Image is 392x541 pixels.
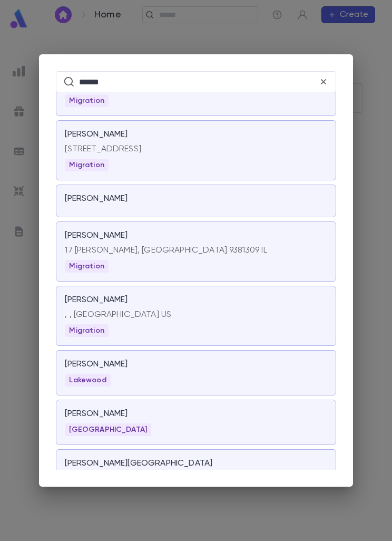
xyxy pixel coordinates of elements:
p: , , [GEOGRAPHIC_DATA] US [65,310,327,320]
span: Lakewood [65,376,110,384]
p: [PERSON_NAME][GEOGRAPHIC_DATA] [65,458,212,469]
p: [PERSON_NAME] [65,129,128,140]
span: [GEOGRAPHIC_DATA] [65,426,151,434]
span: Migration [65,161,108,169]
span: Migration [65,96,108,105]
p: 17 [PERSON_NAME], [GEOGRAPHIC_DATA] 9381309 IL [65,245,327,256]
span: Migration [65,262,108,270]
span: Migration [65,326,108,335]
p: [PERSON_NAME] [65,359,128,370]
p: [PERSON_NAME] [65,194,128,204]
p: [PERSON_NAME] [65,230,128,241]
p: [PERSON_NAME] [65,409,128,419]
p: [STREET_ADDRESS] [65,144,327,154]
p: [PERSON_NAME] [65,295,128,305]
